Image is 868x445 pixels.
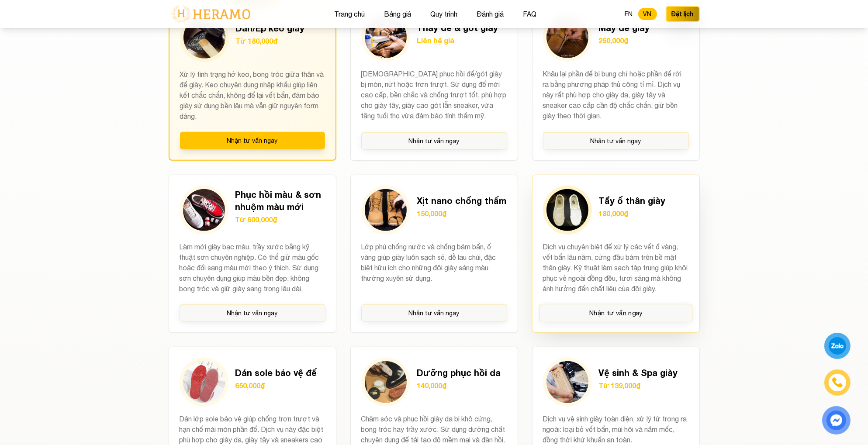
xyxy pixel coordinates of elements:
button: Nhận tư vấn ngay [361,132,507,150]
img: logo-with-text.png [169,5,253,23]
img: Dán sole bảo vệ đế [183,361,225,403]
button: Nhận tư vấn ngay [539,304,692,322]
p: Liên hệ giá [417,35,498,46]
h3: Vệ sinh & Spa giày [599,366,678,379]
img: phone-icon [833,378,843,387]
button: Nhận tư vấn ngay [180,132,325,149]
p: Làm mới giày bạc màu, trầy xước bằng kỹ thuật sơn chuyên nghiệp. Có thể giữ màu gốc hoặc đổi sang... [180,241,325,294]
img: Phục hồi màu & sơn nhuộm màu mới [183,189,225,231]
button: EN [620,8,638,20]
img: Thay đế & gót giày [365,16,407,58]
h3: Dưỡng phục hồi da [417,366,501,379]
h3: Dán sole bảo vệ đế [235,366,317,379]
button: Bảng giá [381,8,414,20]
p: 180,000₫ [599,208,666,219]
p: Lớp phủ chống nước và chống bám bẩn, ố vàng giúp giày luôn sạch sẽ, dễ lau chùi, đặc biệt hữu ích... [361,241,507,294]
button: Nhận tư vấn ngay [543,132,689,150]
button: Trang chủ [332,8,367,20]
img: Dưỡng phục hồi da [365,361,407,403]
img: Dán/Ép keo giày [183,17,225,59]
img: Xịt nano chống thấm [365,189,407,231]
p: 250,000₫ [599,35,650,46]
p: Từ 180,000đ [236,36,305,46]
p: Khâu lại phần đế bị bung chỉ hoặc phần đế rời ra bằng phương pháp thủ công tỉ mỉ. Dịch vụ này rất... [543,69,689,122]
button: Quy trình [428,8,460,20]
p: Xử lý tình trạng hở keo, bong tróc giữa thân và đế giày. Keo chuyên dụng nhập khẩu giúp liên kết ... [180,69,325,121]
h3: Tẩy ố thân giày [599,194,666,207]
p: Từ 139,000₫ [599,380,678,391]
p: 150,000₫ [417,208,507,219]
p: 140,000₫ [417,380,501,391]
p: [DEMOGRAPHIC_DATA] phục hồi đế/gót giày bị mòn, nứt hoặc trơn trượt. Sử dụng đế mới cao cấp, bền ... [361,69,507,122]
img: Vệ sinh & Spa giày [546,361,588,403]
a: phone-icon [826,371,849,394]
button: Đặt lịch [666,6,700,22]
h3: Phục hồi màu & sơn nhuộm màu mới [235,188,325,213]
h3: Dán/Ép keo giày [236,22,305,34]
h3: Xịt nano chống thấm [417,194,507,207]
p: Từ 600,000₫ [235,214,325,225]
button: Nhận tư vấn ngay [180,304,325,322]
button: VN [638,8,657,20]
p: Dịch vụ chuyên biệt để xử lý các vết ố vàng, vết bẩn lâu năm, cứng đầu bám trên bề mặt thân giày.... [543,241,689,294]
button: FAQ [521,8,539,20]
img: Tẩy ố thân giày [546,189,588,231]
p: 650,000₫ [235,380,317,391]
img: May đế giày [546,16,588,58]
button: Đánh giá [474,8,507,20]
button: Nhận tư vấn ngay [361,304,507,322]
